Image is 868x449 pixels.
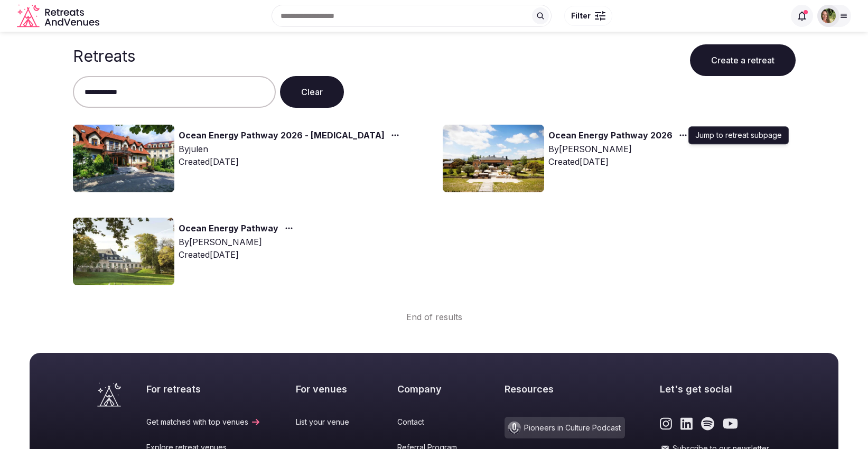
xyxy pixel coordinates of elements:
[179,143,404,155] div: By julen
[723,417,738,431] a: Link to the retreats and venues Youtube page
[680,417,693,431] a: Link to the retreats and venues LinkedIn page
[660,417,672,431] a: Link to the retreats and venues Instagram page
[280,76,344,108] button: Clear
[17,4,101,28] a: Visit the homepage
[296,417,362,427] a: List your venue
[443,125,544,192] img: Top retreat image for the retreat: Ocean Energy Pathway 2026
[179,248,297,261] div: Created [DATE]
[688,126,789,144] div: Jump to retreat subpage
[73,218,174,285] img: Top retreat image for the retreat: Ocean Energy Pathway
[17,4,101,28] svg: Retreats and Venues company logo
[821,8,836,23] img: Shay Tippie
[179,222,278,236] a: Ocean Energy Pathway
[564,6,612,26] button: Filter
[146,382,261,396] h2: For retreats
[548,129,673,143] a: Ocean Energy Pathway 2026
[179,129,385,143] a: Ocean Energy Pathway 2026 - [MEDICAL_DATA]
[571,11,591,21] span: Filter
[73,294,796,323] div: End of results
[673,129,692,142] button: Jump to retreat subpage
[505,417,625,438] a: Pioneers in Culture Podcast
[548,143,692,155] div: By [PERSON_NAME]
[73,46,135,66] h1: Retreats
[73,125,174,192] img: Top retreat image for the retreat: Ocean Energy Pathway 2026 - Plan B
[660,382,771,396] h2: Let's get social
[146,417,261,427] a: Get matched with top venues
[179,236,297,248] div: By [PERSON_NAME]
[179,155,404,168] div: Created [DATE]
[548,155,692,168] div: Created [DATE]
[296,382,362,396] h2: For venues
[97,382,121,407] a: Visit the homepage
[690,44,796,76] button: Create a retreat
[397,417,470,427] a: Contact
[397,382,470,396] h2: Company
[505,382,625,396] h2: Resources
[701,417,714,431] a: Link to the retreats and venues Spotify page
